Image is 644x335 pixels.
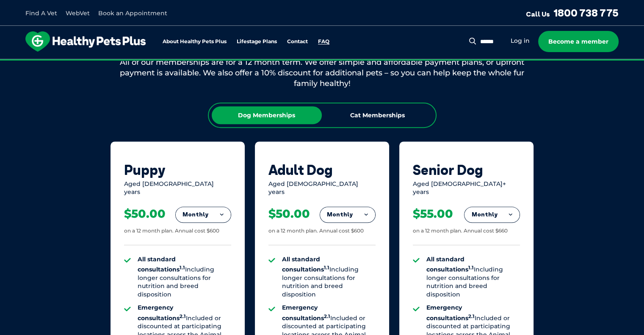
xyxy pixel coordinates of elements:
strong: All standard consultations [138,255,185,273]
a: About Healthy Pets Plus [163,39,227,44]
button: Monthly [464,207,520,222]
strong: Emergency consultations [426,304,475,321]
div: Aged [DEMOGRAPHIC_DATA] years [124,180,231,197]
button: Monthly [176,207,231,222]
button: Search [467,37,478,45]
div: Puppy [124,162,231,178]
div: Adult Dog [268,162,376,178]
li: Including longer consultations for nutrition and breed disposition [282,255,376,299]
div: Aged [DEMOGRAPHIC_DATA]+ years [413,180,520,197]
a: WebVet [66,9,90,17]
img: hpp-logo [25,31,146,52]
div: on a 12 month plan. Annual cost $660 [413,227,508,235]
li: Including longer consultations for nutrition and breed disposition [426,255,520,299]
div: All of our memberships are for a 12 month term. We offer simple and affordable payment plans, or ... [111,57,534,89]
div: Aged [DEMOGRAPHIC_DATA] years [268,180,376,197]
div: on a 12 month plan. Annual cost $600 [268,227,364,235]
a: Log in [511,37,530,45]
strong: All standard consultations [426,255,474,273]
span: Proactive, preventative wellness program designed to keep your pet healthier and happier for longer [164,59,480,67]
a: Call Us1800 738 775 [526,6,619,19]
sup: 1.1 [180,264,185,270]
div: Cat Memberships [323,106,433,124]
div: Dog Memberships [212,106,322,124]
strong: Emergency consultations [138,304,186,321]
a: FAQ [318,39,329,44]
div: on a 12 month plan. Annual cost $600 [124,227,219,235]
a: Become a member [538,31,619,52]
div: $50.00 [268,207,310,221]
a: Contact [287,39,308,44]
sup: 2.1 [324,313,330,319]
sup: 2.1 [180,313,186,319]
strong: Emergency consultations [282,304,330,321]
div: $55.00 [413,207,453,221]
a: Find A Vet [25,9,57,17]
div: Senior Dog [413,162,520,178]
div: $50.00 [124,207,166,221]
a: Lifestage Plans [237,39,277,44]
li: Including longer consultations for nutrition and breed disposition [138,255,231,299]
button: Monthly [320,207,375,222]
a: Book an Appointment [98,9,167,17]
sup: 1.1 [468,264,474,270]
sup: 2.1 [468,313,475,319]
strong: All standard consultations [282,255,329,273]
sup: 1.1 [324,264,329,270]
span: Call Us [526,10,550,18]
